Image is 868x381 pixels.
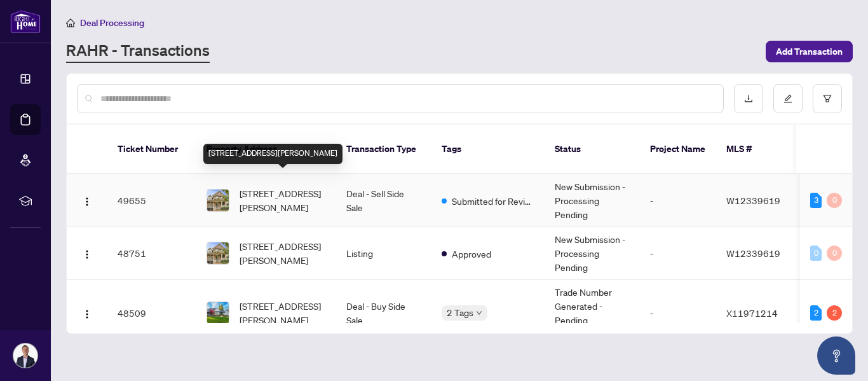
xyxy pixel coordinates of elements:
span: Submitted for Review [452,194,534,208]
span: Deal Processing [80,17,144,29]
div: 0 [810,246,822,261]
div: 0 [827,193,842,208]
img: Logo [82,249,92,260]
td: - [640,227,716,280]
td: Trade Number Generated - Pending Information [545,280,640,347]
th: Project Name [640,125,716,174]
button: download [734,84,763,113]
span: [STREET_ADDRESS][PERSON_NAME] [240,186,326,214]
span: filter [823,94,832,103]
button: Logo [77,303,97,323]
td: Listing [336,227,431,280]
span: [STREET_ADDRESS][PERSON_NAME] [240,239,326,267]
img: thumbnail-img [207,302,229,324]
a: RAHR - Transactions [66,40,210,63]
th: Ticket Number [107,125,196,174]
td: - [640,280,716,347]
td: Deal - Buy Side Sale [336,280,431,347]
span: W12339619 [726,195,780,206]
span: download [744,94,753,103]
img: thumbnail-img [207,242,229,264]
th: MLS # [716,125,792,174]
button: Add Transaction [766,41,853,62]
img: thumbnail-img [207,190,229,211]
td: New Submission - Processing Pending [545,174,640,227]
span: down [476,310,482,316]
th: Status [545,125,640,174]
span: 2 Tags [447,305,473,320]
div: 2 [827,305,842,321]
button: Logo [77,190,97,211]
button: Logo [77,243,97,263]
span: X11971214 [726,307,778,319]
span: Add Transaction [776,41,843,62]
td: - [640,174,716,227]
td: Deal - Sell Side Sale [336,174,431,227]
span: Approved [452,247,491,261]
td: New Submission - Processing Pending [545,227,640,280]
td: 48751 [107,227,196,280]
button: edit [773,84,803,113]
button: filter [813,84,842,113]
div: 0 [827,246,842,261]
span: W12339619 [726,247,780,259]
button: Open asap [817,336,855,375]
img: Profile Icon [13,343,37,368]
img: logo [10,10,41,33]
div: 2 [810,305,822,321]
span: edit [783,94,792,103]
div: [STREET_ADDRESS][PERSON_NAME] [203,144,342,164]
span: home [66,18,75,27]
td: 48509 [107,280,196,347]
th: Property Address [196,125,336,174]
td: 49655 [107,174,196,227]
th: Tags [431,125,545,174]
div: 3 [810,193,822,208]
img: Logo [82,197,92,207]
span: [STREET_ADDRESS][PERSON_NAME] [240,299,326,327]
th: Transaction Type [336,125,431,174]
img: Logo [82,309,92,319]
